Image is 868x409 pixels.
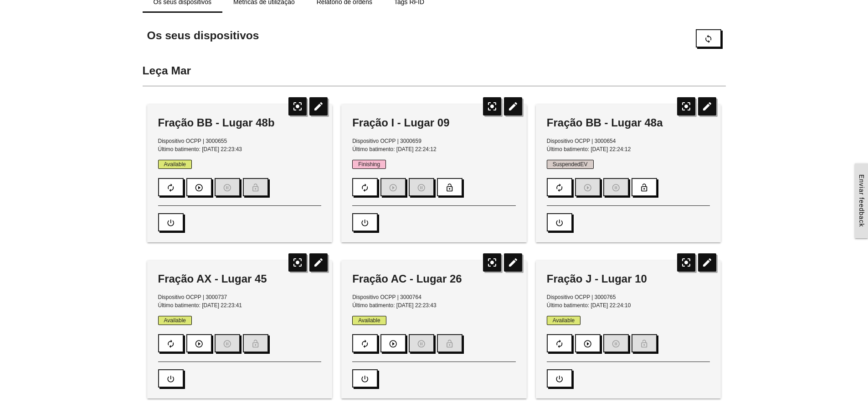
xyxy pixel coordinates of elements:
span: Último batimento: [DATE] 22:23:43 [352,302,437,309]
span: Dispositivo OCPP | 3000655 [158,138,227,144]
i: edit [309,253,328,272]
span: Último batimento: [DATE] 22:23:43 [158,146,242,152]
i: lock_open [640,179,649,196]
button: play_circle_outline [380,334,406,352]
button: autorenew [352,178,378,196]
i: edit [504,253,522,272]
i: power_settings_new [360,370,370,388]
i: power_settings_new [360,214,370,231]
i: autorenew [360,179,370,196]
button: power_settings_new [158,369,184,388]
button: autorenew [158,178,184,196]
span: Último batimento: [DATE] 22:24:12 [352,146,437,152]
i: power_settings_new [166,370,175,388]
i: autorenew [555,179,564,196]
button: play_circle_outline [186,178,212,196]
i: autorenew [166,179,175,196]
button: autorenew [158,334,184,352]
button: power_settings_new [352,369,378,388]
div: Fração AC - Lugar 26 [352,272,516,286]
span: Dispositivo OCPP | 3000737 [158,294,227,300]
i: power_settings_new [555,370,564,388]
span: Último batimento: [DATE] 22:24:10 [547,302,631,309]
div: Fração BB - Lugar 48b [158,115,322,130]
i: lock_open [445,179,454,196]
button: autorenew [547,178,572,196]
div: Fração J - Lugar 10 [547,272,710,286]
span: Available [352,316,386,325]
i: autorenew [166,335,175,352]
i: center_focus_strong [483,253,501,272]
i: sync [704,30,713,47]
i: center_focus_strong [677,97,695,115]
i: autorenew [555,335,564,352]
span: Dispositivo OCPP | 3000659 [352,138,421,144]
i: play_circle_outline [389,335,398,352]
button: power_settings_new [352,213,378,231]
button: play_circle_outline [575,334,601,352]
i: center_focus_strong [483,97,501,115]
i: edit [698,253,716,272]
button: sync [696,29,721,47]
i: play_circle_outline [195,335,204,352]
span: Dispositivo OCPP | 3000765 [547,294,616,300]
button: power_settings_new [547,213,572,231]
span: Os seus dispositivos [147,29,259,42]
span: Último batimento: [DATE] 22:23:41 [158,302,242,309]
span: Leça Mar [143,64,191,77]
i: play_circle_outline [195,179,204,196]
div: Fração BB - Lugar 48a [547,115,710,130]
i: center_focus_strong [677,253,695,272]
span: Available [158,316,192,325]
button: power_settings_new [158,213,184,231]
button: lock_open [437,178,462,196]
div: Fração AX - Lugar 45 [158,272,322,286]
button: lock_open [632,178,657,196]
button: power_settings_new [547,369,572,388]
i: edit [504,97,522,115]
div: Fração I - Lugar 09 [352,115,516,130]
span: Finishing [352,160,386,169]
i: autorenew [360,335,370,352]
span: Dispositivo OCPP | 3000764 [352,294,421,300]
button: autorenew [547,334,572,352]
span: Dispositivo OCPP | 3000654 [547,138,616,144]
a: Enviar feedback [855,163,868,238]
button: play_circle_outline [186,334,212,352]
button: autorenew [352,334,378,352]
i: edit [698,97,716,115]
i: center_focus_strong [288,97,307,115]
i: power_settings_new [555,214,564,231]
span: Available [158,160,192,169]
span: Available [547,316,580,325]
i: edit [309,97,328,115]
span: SuspendedEV [547,160,594,169]
i: power_settings_new [166,214,175,231]
i: play_circle_outline [583,335,592,352]
i: center_focus_strong [288,253,307,272]
span: Último batimento: [DATE] 22:24:12 [547,146,631,152]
